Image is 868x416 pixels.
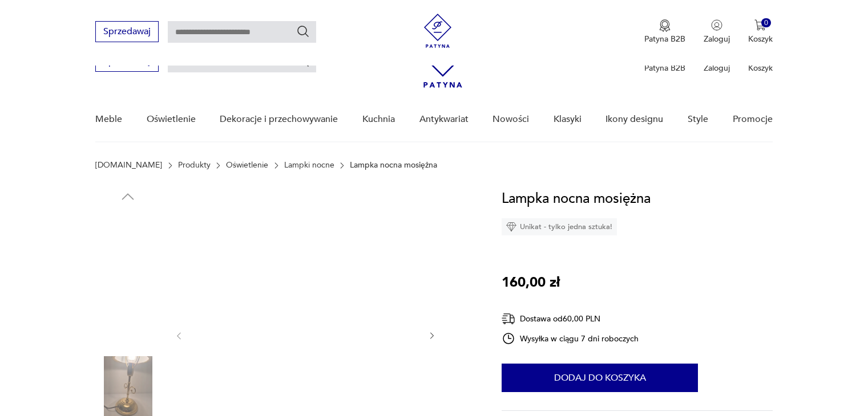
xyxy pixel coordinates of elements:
[502,218,617,235] div: Unikat - tylko jedna sztuka!
[502,188,651,210] h1: Lampka nocna mosiężna
[419,97,469,141] a: Antykwariat
[178,161,211,170] a: Produkty
[644,63,685,74] p: Patyna B2B
[711,19,722,31] img: Ikonka użytkownika
[502,272,560,293] p: 160,00 zł
[748,63,773,74] p: Koszyk
[644,19,685,44] button: Patyna B2B
[95,97,122,141] a: Meble
[644,34,685,44] p: Patyna B2B
[704,19,730,44] button: Zaloguj
[421,14,455,48] img: Patyna - sklep z meblami i dekoracjami vintage
[748,34,773,44] p: Koszyk
[748,19,773,44] button: 0Koszyk
[659,19,671,32] img: Ikona medalu
[95,58,159,66] a: Sprzedawaj
[95,211,160,276] img: Zdjęcie produktu Lampka nocna mosiężna
[754,19,766,31] img: Ikona koszyka
[95,284,160,349] img: Zdjęcie produktu Lampka nocna mosiężna
[296,25,310,38] button: Szukaj
[226,161,268,170] a: Oświetlenie
[733,97,773,141] a: Promocje
[644,19,685,44] a: Ikona medaluPatyna B2B
[502,312,515,326] img: Ikona dostawy
[688,97,708,141] a: Style
[147,97,196,141] a: Oświetlenie
[502,332,639,345] div: Wysyłka w ciągu 7 dni roboczych
[350,161,437,170] p: Lampka nocna mosiężna
[554,97,582,141] a: Klasyki
[502,312,639,326] div: Dostawa od 60,00 PLN
[220,97,338,141] a: Dekoracje i przechowywanie
[95,28,159,36] a: Sprzedawaj
[704,34,730,44] p: Zaloguj
[362,97,395,141] a: Kuchnia
[761,18,771,28] div: 0
[502,364,698,392] button: Dodaj do koszyka
[95,161,162,170] a: [DOMAIN_NAME]
[95,21,159,42] button: Sprzedawaj
[492,97,529,141] a: Nowości
[284,161,334,170] a: Lampki nocne
[605,97,663,141] a: Ikony designu
[704,63,730,74] p: Zaloguj
[506,222,516,232] img: Ikona diamentu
